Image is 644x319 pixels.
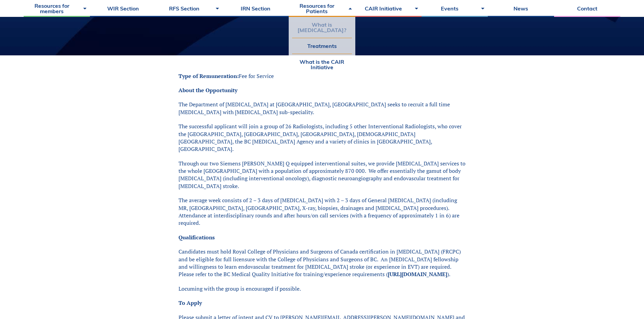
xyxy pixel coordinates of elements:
strong: To Apply [178,299,202,307]
a: What is [MEDICAL_DATA]? [292,17,352,38]
a: [URL][DOMAIN_NAME] [388,270,447,278]
a: Treatments [292,38,352,54]
p: The successful applicant will join a group of 26 Radiologists, including 5 other Interventional R... [178,123,466,153]
a: What is the CAIR Initiative [292,54,352,75]
strong: Qualifications [178,234,215,241]
p: Fee for Service [178,72,466,80]
p: Locuming with the group is encouraged if possible. [178,285,466,292]
p: Through our two Siemens [PERSON_NAME] Q equipped interventional suites, we provide [MEDICAL_DATA]... [178,160,466,190]
p: The average week consists of 2 – 3 days of [MEDICAL_DATA] with 2 – 3 days of General [MEDICAL_DAT... [178,196,466,227]
strong: Type of Remuneration: [178,72,239,80]
strong: About the Opportunity [178,86,237,94]
p: The Department of [MEDICAL_DATA] at [GEOGRAPHIC_DATA], [GEOGRAPHIC_DATA] seeks to recruit a full ... [178,101,466,116]
p: Candidates must hold Royal College of Physicians and Surgeons of Canada certification in [MEDICAL... [178,248,466,278]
